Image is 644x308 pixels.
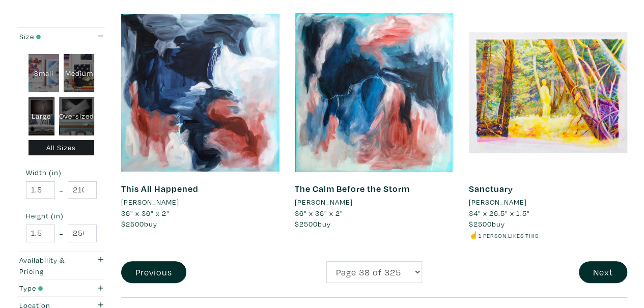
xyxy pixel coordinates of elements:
[17,28,106,45] button: Size
[121,219,144,229] span: $2500
[26,212,97,219] small: Height (in)
[26,169,97,176] small: Width (in)
[469,219,505,229] span: buy
[17,280,106,297] button: Type
[469,219,492,229] span: $2500
[121,261,186,283] button: Previous
[29,54,59,93] div: Small
[29,97,55,135] div: Large
[469,208,530,218] span: 34" x 26.5" x 1.5"
[469,197,527,208] li: [PERSON_NAME]
[121,183,199,194] a: This All Happened
[295,219,318,229] span: $2500
[295,197,453,208] a: [PERSON_NAME]
[469,183,513,194] a: Sanctuary
[579,261,627,283] button: Next
[295,183,410,194] a: The Calm Before the Storm
[17,252,106,279] button: Availability & Pricing
[29,140,95,156] div: All Sizes
[121,197,179,208] li: [PERSON_NAME]
[19,31,79,42] div: Size
[60,227,63,240] span: -
[19,283,79,294] div: Type
[60,183,63,197] span: -
[64,54,94,93] div: Medium
[469,230,627,241] li: ☝️
[295,208,343,218] span: 36" x 36" x 2"
[469,197,627,208] a: [PERSON_NAME]
[479,232,539,239] small: 1 person likes this
[121,208,170,218] span: 36" x 36" x 2"
[295,197,353,208] li: [PERSON_NAME]
[19,255,79,276] div: Availability & Pricing
[59,97,94,135] div: Oversized
[121,219,157,229] span: buy
[121,197,279,208] a: [PERSON_NAME]
[295,219,331,229] span: buy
